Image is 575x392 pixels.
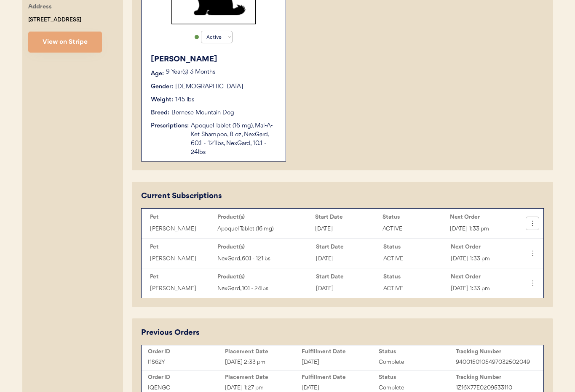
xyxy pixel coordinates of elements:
[217,284,312,294] div: NexGard, 10.1 - 24lbs
[150,214,213,220] div: Pet
[217,254,312,264] div: NexGard, 60.1 - 121lbs
[315,214,378,220] div: Start Date
[456,358,533,367] div: 9400150105497032502049
[148,358,225,367] div: I1S62Y
[217,214,311,220] div: Product(s)
[451,244,514,250] div: Next Order
[451,254,514,264] div: [DATE] 1:33 pm
[175,95,194,104] div: 145 lbs
[225,348,302,355] div: Placement Date
[379,374,456,381] div: Status
[456,374,533,381] div: Tracking Number
[151,109,169,117] div: Breed:
[379,358,456,367] div: Complete
[148,374,225,381] div: Order ID
[150,284,213,294] div: [PERSON_NAME]
[28,15,81,25] div: [STREET_ADDRESS]
[383,284,447,294] div: ACTIVE
[456,348,533,355] div: Tracking Number
[382,214,446,220] div: Status
[150,273,213,280] div: Pet
[141,191,222,202] div: Current Subscriptions
[166,69,277,75] p: 9 Year(s) 3 Months
[450,214,513,220] div: Next Order
[316,284,379,294] div: [DATE]
[451,284,514,294] div: [DATE] 1:33 pm
[382,224,446,234] div: ACTIVE
[148,348,225,355] div: Order ID
[379,348,456,355] div: Status
[451,273,514,280] div: Next Order
[150,254,213,264] div: [PERSON_NAME]
[225,358,302,367] div: [DATE] 2:33 pm
[450,224,513,234] div: [DATE] 1:33 pm
[217,244,312,250] div: Product(s)
[217,273,312,280] div: Product(s)
[151,122,189,130] div: Prescriptions:
[315,224,378,234] div: [DATE]
[316,273,379,280] div: Start Date
[383,254,447,264] div: ACTIVE
[217,224,311,234] div: Apoquel Tablet (16 mg)
[151,54,277,65] div: [PERSON_NAME]
[151,82,173,91] div: Gender:
[28,32,102,53] button: View on Stripe
[225,374,302,381] div: Placement Date
[302,358,379,367] div: [DATE]
[302,374,379,381] div: Fulfillment Date
[151,69,164,78] div: Age:
[150,224,213,234] div: [PERSON_NAME]
[302,348,379,355] div: Fulfillment Date
[175,82,243,91] div: [DEMOGRAPHIC_DATA]
[316,244,379,250] div: Start Date
[191,122,277,157] div: Apoquel Tablet (16 mg), Mal-A-Ket Shampoo, 8 oz, NexGard, 60.1 - 121lbs, NexGard, 10.1 - 24lbs
[28,2,52,13] div: Address
[141,327,200,339] div: Previous Orders
[316,254,379,264] div: [DATE]
[383,244,447,250] div: Status
[383,273,447,280] div: Status
[150,244,213,250] div: Pet
[171,109,234,117] div: Bernese Mountain Dog
[151,95,173,104] div: Weight:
